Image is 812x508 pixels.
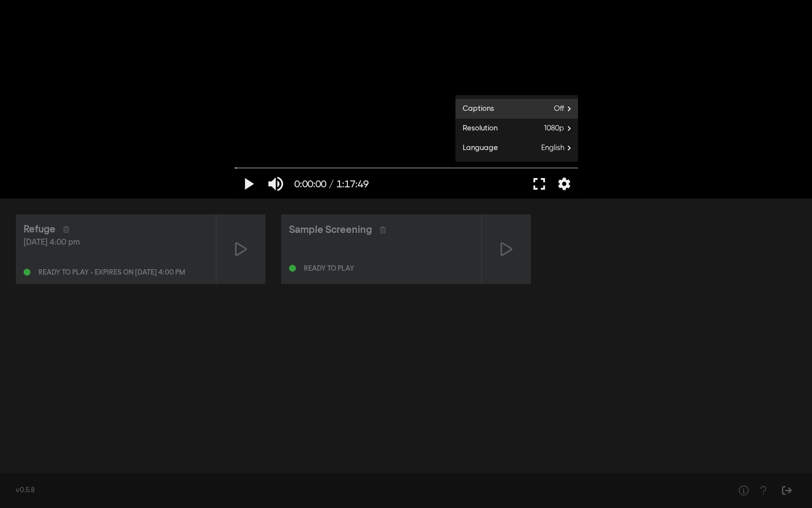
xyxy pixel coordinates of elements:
span: Captions [455,103,494,115]
button: Sign Out [777,481,796,500]
button: Captions [455,99,578,119]
div: Refuge [24,222,55,237]
button: 0:00:00 / 1:17:49 [289,169,373,199]
button: Full screen [525,169,553,199]
span: English [541,141,578,155]
span: Language [455,143,498,154]
div: Ready to play - expires on [DATE] 4:00 pm [38,269,185,276]
button: Resolution [455,119,578,138]
span: 1080p [544,121,578,136]
div: Sample Screening [289,223,372,237]
button: Mute [262,169,289,199]
div: Ready to play [304,265,354,272]
button: Help [753,481,773,500]
span: Off [554,102,578,116]
button: Language [455,138,578,158]
div: [DATE] 4:00 pm [24,237,208,249]
button: More settings [553,169,576,199]
button: Play [235,169,262,199]
button: Help [733,481,753,500]
div: v0.5.8 [16,485,714,496]
span: Resolution [455,123,498,134]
